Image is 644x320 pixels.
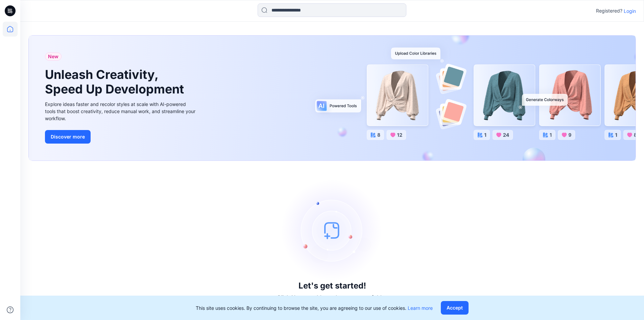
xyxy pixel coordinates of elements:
p: Click New to add a style or create a folder. [277,293,388,301]
a: Learn more [408,305,433,311]
p: Login [624,7,636,15]
img: empty-state-image.svg [282,179,383,281]
button: Accept [441,301,469,315]
p: This site uses cookies. By continuing to browse the site, you are agreeing to our use of cookies. [196,304,433,312]
p: Registered? [596,7,622,15]
h1: Unleash Creativity, Speed Up Development [45,67,187,97]
h3: Let's get started! [299,281,366,291]
a: Discover more [45,130,197,144]
button: Discover more [45,130,91,144]
span: New [48,52,58,61]
div: Explore ideas faster and recolor styles at scale with AI-powered tools that boost creativity, red... [45,101,197,122]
